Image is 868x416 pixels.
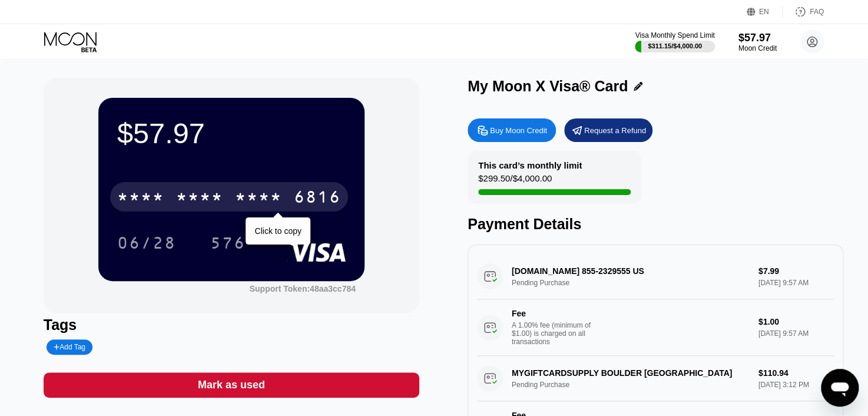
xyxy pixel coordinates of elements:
div: $311.15 / $4,000.00 [648,42,702,49]
div: Support Token:48aa3cc784 [250,284,356,293]
div: Support Token: 48aa3cc784 [250,284,356,293]
div: FeeA 1.00% fee (minimum of $1.00) is charged on all transactions$1.00[DATE] 9:57 AM [477,299,834,356]
div: $57.97Moon Credit [738,32,777,52]
div: 06/28 [108,228,185,257]
div: Request a Refund [564,118,652,142]
div: Add Tag [54,343,85,351]
div: Visa Monthly Spend Limit [635,31,714,39]
div: EN [759,8,769,16]
div: My Moon X Visa® Card [468,78,628,95]
div: Mark as used [44,372,419,398]
div: 576 [210,235,246,254]
div: $57.97 [117,117,346,150]
div: Click to copy [254,226,301,236]
div: Tags [44,316,419,334]
div: This card’s monthly limit [478,160,582,170]
div: $1.00 [758,317,834,326]
div: Fee [512,309,594,318]
div: Request a Refund [584,126,646,136]
iframe: Button to launch messaging window [821,369,859,407]
div: Buy Moon Credit [468,118,556,142]
div: $299.50 / $4,000.00 [478,173,552,189]
div: $57.97 [738,32,777,44]
div: EN [747,6,783,18]
div: Buy Moon Credit [490,126,547,136]
div: FAQ [783,6,824,18]
div: A 1.00% fee (minimum of $1.00) is charged on all transactions [512,321,600,346]
div: Moon Credit [738,44,777,52]
div: Mark as used [198,378,265,392]
div: Payment Details [468,216,843,233]
div: FAQ [810,8,824,16]
div: 576 [201,228,254,257]
div: Add Tag [47,339,92,355]
div: Visa Monthly Spend Limit$311.15/$4,000.00 [635,31,714,52]
div: [DATE] 9:57 AM [758,329,834,338]
div: 6816 [294,189,341,208]
div: 06/28 [117,235,176,254]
